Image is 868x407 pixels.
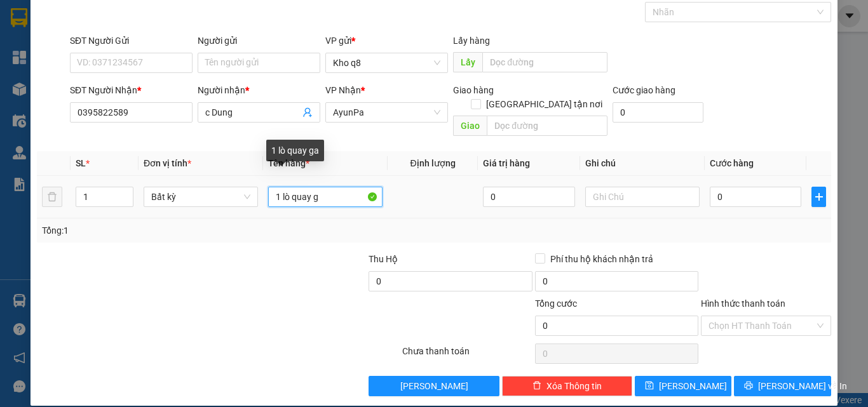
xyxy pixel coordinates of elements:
[532,381,541,391] span: delete
[70,83,193,97] div: SĐT Người Nhận
[151,187,250,206] span: Bất kỳ
[369,376,499,396] button: [PERSON_NAME]
[545,252,658,266] span: Phí thu hộ khách nhận trả
[758,379,847,393] span: [PERSON_NAME] và In
[483,187,574,207] input: 0
[635,376,732,396] button: save[PERSON_NAME]
[453,36,490,46] span: Lấy hàng
[76,158,86,168] span: SL
[42,224,336,237] div: Tổng: 1
[535,298,577,309] span: Tổng cước
[744,381,753,391] span: printer
[487,116,607,136] input: Dọc đường
[453,52,482,72] span: Lấy
[482,52,607,72] input: Dọc đường
[710,158,754,168] span: Cước hàng
[481,97,607,111] span: [GEOGRAPHIC_DATA] tận nơi
[613,102,703,123] input: Cước giao hàng
[198,34,320,48] div: Người gửi
[659,379,727,393] span: [PERSON_NAME]
[266,140,324,161] div: 1 lò quay ga
[546,379,602,393] span: Xóa Thông tin
[325,34,448,48] div: VP gửi
[302,107,313,117] span: user-add
[400,379,468,393] span: [PERSON_NAME]
[585,187,700,207] input: Ghi Chú
[369,254,398,264] span: Thu Hộ
[325,85,361,95] span: VP Nhận
[645,381,654,391] span: save
[268,187,383,207] input: VD: Bàn, Ghế
[42,187,62,207] button: delete
[580,151,705,176] th: Ghi chú
[811,187,826,207] button: plus
[812,192,825,202] span: plus
[502,376,632,396] button: deleteXóa Thông tin
[453,85,494,95] span: Giao hàng
[453,116,487,136] span: Giao
[701,298,785,309] label: Hình thức thanh toán
[333,103,440,122] span: AyunPa
[483,158,530,168] span: Giá trị hàng
[401,344,534,366] div: Chưa thanh toán
[70,34,193,48] div: SĐT Người Gửi
[144,158,191,168] span: Đơn vị tính
[198,83,320,97] div: Người nhận
[410,158,455,168] span: Định lượng
[333,53,440,72] span: Kho q8
[734,376,831,396] button: printer[PERSON_NAME] và In
[613,85,675,95] label: Cước giao hàng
